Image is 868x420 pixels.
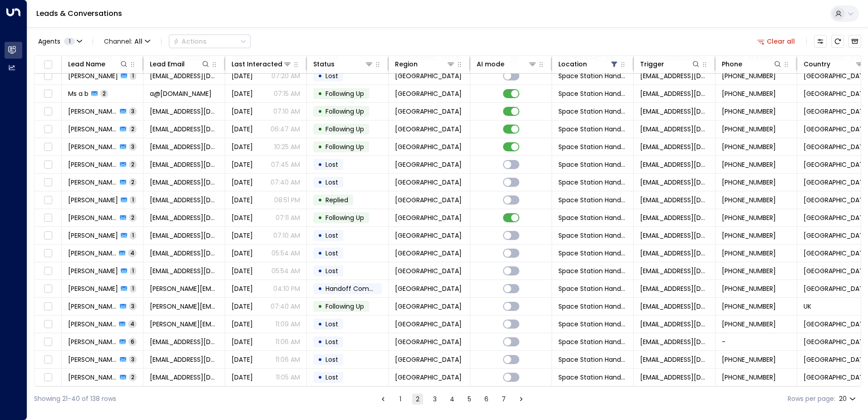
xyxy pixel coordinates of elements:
span: Handoff Completed [325,284,390,293]
span: Toggle select row [42,301,54,312]
div: • [318,263,322,279]
span: +447594756415 [722,142,776,151]
span: khalidwakilzai254@icloud.com [150,107,218,116]
span: Sonam Dhawan [68,284,118,293]
span: 1 [130,267,136,275]
span: Abdul Sayedkarim [68,266,118,275]
button: Customize [814,35,827,48]
span: leads@space-station.co.uk [640,160,709,169]
span: leads@space-station.co.uk [640,284,709,293]
span: leads@space-station.co.uk [640,355,709,364]
span: Space Station Handsworth [558,355,627,364]
span: leads@space-station.co.uk [640,107,709,116]
div: Lead Email [150,59,210,70]
span: Toggle select row [42,177,54,188]
label: Rows per page: [788,394,835,404]
td: - [715,333,797,350]
span: Lost [325,160,338,169]
span: +447585865614 [722,160,776,169]
button: Go to page 7 [498,394,509,405]
button: Clear all [754,35,799,48]
span: Toggle select row [42,372,54,383]
span: Lost [325,71,338,80]
span: +447542458912 [722,320,776,329]
span: Danny Singh [68,320,116,329]
button: Archived Leads [848,35,861,48]
span: emilygracesmith181@gmail.com [150,125,218,134]
span: 2 [129,178,137,186]
span: Toggle select row [42,283,54,295]
span: adam19730@hotmail.com [150,178,218,187]
span: Yesterday [232,107,253,116]
button: Go to page 5 [464,394,475,405]
p: 07:20 AM [271,71,300,80]
span: Following Up [325,142,364,151]
span: 4 [128,320,137,328]
span: p.kerrigan166@hotmail.co.uk [150,213,218,222]
span: Oyebola Babalola [68,231,118,240]
span: leads@space-station.co.uk [640,142,709,151]
span: leads@space-station.co.uk [640,302,709,311]
span: wunmibabalola@gmail.com [150,231,218,240]
span: Sonam Dhawan [68,302,117,311]
span: kul100uk@yahoo.co.uk [150,337,218,346]
span: syedkareem2009@yahoo.com [150,266,218,275]
p: 07:11 AM [276,213,300,222]
span: adam19730@hotmail.com [150,195,218,205]
span: s.dhawan@hotmail.co.uk [150,284,218,293]
span: Birmingham [395,160,462,169]
span: Aug 08, 2025 [232,302,253,311]
span: Toggle select row [42,212,54,224]
span: +447397181013 [722,284,776,293]
span: Lost [325,231,338,240]
span: 1 [130,72,136,80]
button: Actions [169,35,251,48]
span: UK [804,302,811,311]
div: • [318,86,322,101]
p: 07:10 AM [273,107,300,116]
div: • [318,175,322,190]
span: mailfedel@gmail.com [150,71,218,80]
span: Toggle select row [42,354,54,365]
span: Birmingham [395,337,462,346]
span: +447836377168 [722,373,776,382]
span: Toggle select row [42,319,54,330]
div: • [318,104,322,119]
span: Khalid Khalid [68,107,117,116]
div: Actions [173,37,207,45]
span: 1 [64,38,75,45]
button: Go to page 4 [447,394,458,405]
span: Gemma Prosser [68,142,117,151]
button: Channel:All [100,35,154,48]
span: Birmingham [395,320,462,329]
span: Toggle select row [42,106,54,117]
span: 3 [129,302,137,310]
span: leads@space-station.co.uk [640,178,709,187]
span: Space Station Handsworth [558,89,627,98]
span: Space Station Handsworth [558,302,627,311]
span: Space Station Handsworth [558,160,627,169]
p: 07:10 AM [273,231,300,240]
p: 07:40 AM [271,178,300,187]
span: 6 [128,338,137,345]
span: Space Station Handsworth [558,71,627,80]
span: leads@space-station.co.uk [640,373,709,382]
p: 06:47 AM [271,125,300,134]
span: Space Station Handsworth [558,178,627,187]
span: Following Up [325,302,364,311]
span: Space Station Handsworth [558,249,627,258]
span: a@bc.co.uk [150,89,212,98]
span: Birmingham [395,284,462,293]
div: Showing 21-40 of 138 rows [34,394,116,404]
span: Aug 19, 2025 [232,284,253,293]
span: +447383980919 [722,178,776,187]
span: Space Station Handsworth [558,373,627,382]
span: 3 [129,107,137,115]
span: Ms a b [68,89,89,98]
button: Go to next page [516,394,527,405]
span: 3 [129,143,137,150]
p: 05:54 AM [271,249,300,258]
span: leads@space-station.co.uk [640,266,709,275]
span: +447815000000 [722,89,776,98]
span: Birmingham [395,355,462,364]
